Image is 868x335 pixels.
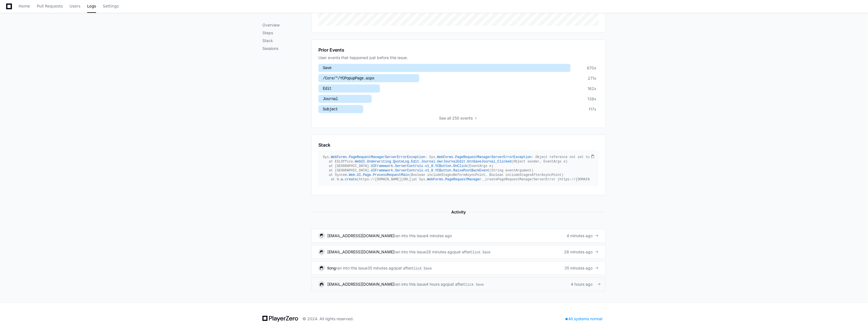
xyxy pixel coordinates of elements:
span: Activity [448,209,469,215]
span: .ServerControls [393,164,423,168]
span: ran into this issue [394,233,426,239]
span: .WebForms [329,155,347,159]
span: 26 minutes ago [564,249,593,255]
span: .WebForms [435,155,453,159]
span: .YCButton [433,164,451,168]
span: .Underwriting [365,160,391,164]
span: .PageRequestManagerServerErrorException [453,155,531,159]
span: .btnSaveJournal_Clicked [465,160,511,164]
span: See [439,115,446,121]
div: User events that happened just before this issue. [318,55,599,60]
span: .Edit [409,160,419,164]
div: 670x [587,65,596,71]
a: [EMAIL_ADDRESS][DOMAIN_NAME] [327,282,394,287]
span: .UI [355,173,361,177]
span: Save [323,66,331,70]
span: Home [19,4,30,8]
a: llong [327,266,336,270]
a: llongran into this issue35 minutes agojust afterClick Save35 minutes ago [311,261,606,275]
span: Edit [323,86,331,91]
img: 1.svg [319,265,324,271]
span: .ServerControls [393,169,423,173]
div: just after [396,265,432,271]
span: .OnClick [451,164,467,168]
button: Seeall 250 events [439,115,478,121]
div: 35 minutes ago [367,265,396,271]
div: just after [448,281,484,287]
div: © 2024. All rights reserved. [303,316,354,322]
div: 4 hours ago [426,281,448,287]
div: just after [454,249,491,255]
span: 4 hours ago [571,281,593,287]
span: Journal [323,97,338,101]
div: 138x [587,96,596,102]
span: .w [339,178,343,181]
span: Pull Requests [37,4,63,8]
span: .create [343,178,357,181]
img: 5.svg [319,233,324,238]
span: Logs [87,4,96,8]
span: ran into this issue [394,281,426,287]
span: .v1_0 [423,169,433,173]
span: //[DOMAIN_NAME][URL]) [572,178,614,181]
a: [EMAIL_ADDRESS][DOMAIN_NAME]ran into this issue4 hours agojust afterClick Save4 hours ago [311,277,606,291]
span: Subject [323,107,338,111]
p: Steps [262,30,311,36]
a: [EMAIL_ADDRESS][DOMAIN_NAME] [327,233,394,238]
p: Stack [262,38,311,43]
span: Users [70,4,81,8]
img: 3.svg [319,281,324,287]
span: /Core/*/YCPopupPage.aspx [323,76,374,81]
span: ran into this issue [394,249,426,255]
div: 162x [587,86,596,91]
h1: Prior Events [318,47,344,53]
span: Click Save [470,250,491,255]
p: Sessions [262,46,311,51]
img: 14.svg [319,249,324,254]
span: //[DOMAIN_NAME][URL]) [371,178,413,181]
div: Sys : Sys : Object reference not set to an instance of an . at [GEOGRAPHIC_DATA] (Object sender, ... [323,155,590,182]
span: 35 minutes ago [564,265,593,271]
span: 4 minutes ago [567,233,593,239]
div: 26 minutes ago [426,249,454,255]
a: [EMAIL_ADDRESS][DOMAIN_NAME]ran into this issue4 minutes ago4 minutes ago [311,229,606,243]
div: 117x [589,106,596,112]
span: .PageRequestManagerServerErrorException [347,155,425,159]
span: .UwrJournalEdit [435,160,465,164]
span: .WebForms [425,178,443,181]
span: .Page [361,173,371,177]
a: [EMAIL_ADDRESS][DOMAIN_NAME] [327,249,394,254]
span: .RaisePostBackEvent [451,169,489,173]
span: .ProcessRequestMain [371,173,409,177]
div: 4 minutes ago [426,233,452,239]
span: Settings [103,4,119,8]
div: 271x [588,76,596,81]
span: .WebUI [353,160,365,164]
span: .Web [347,173,355,177]
span: Click Save [464,282,484,287]
span: .UIFramework [369,164,393,168]
span: ran into this issue [336,265,367,271]
span: Click Save [412,266,432,271]
span: .Journal [419,160,435,164]
span: .YCButton [433,169,451,173]
app-pz-page-link-header: Stack [318,142,599,148]
span: .PageRequestManager [443,178,481,181]
h1: Stack [318,142,330,148]
span: all 250 events [447,115,473,121]
span: .v1_0 [423,164,433,168]
p: Overview [262,22,311,28]
div: All systems normal [562,315,606,323]
a: [EMAIL_ADDRESS][DOMAIN_NAME]ran into this issue26 minutes agojust afterClick Save26 minutes ago [311,245,606,259]
span: .UIFramework [369,169,393,173]
span: .QuoteLog [391,160,409,164]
